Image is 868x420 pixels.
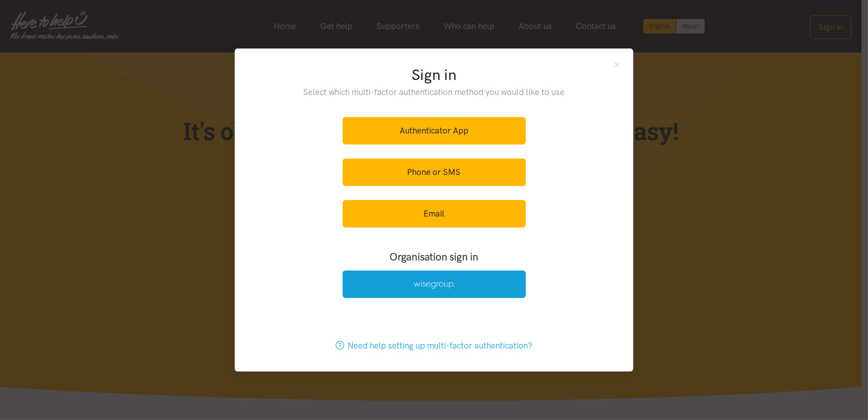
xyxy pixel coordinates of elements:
p: Select which multi-factor authentication method you would like to use [283,85,585,99]
a: Email [343,200,526,227]
h2: Sign in [283,64,585,85]
a: Need help setting up multi-factor authentication? [325,332,543,359]
img: Wise Group [414,280,454,289]
a: Phone or SMS [343,158,526,186]
a: Authenticator App [343,117,526,144]
button: Close [613,60,621,69]
h3: Organisation sign in [315,249,553,264]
